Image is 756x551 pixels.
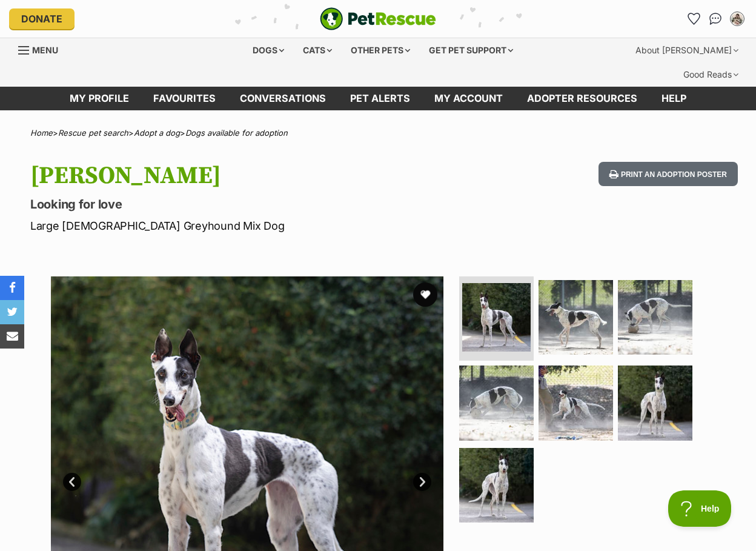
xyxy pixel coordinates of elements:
a: My profile [58,87,141,110]
a: Donate [9,8,75,29]
img: Photo of Deedee [539,280,613,355]
h1: [PERSON_NAME] [30,162,462,190]
a: Adopter resources [515,87,649,110]
img: Photo of Deedee [459,448,534,523]
button: Print an adoption poster [598,162,738,187]
a: Pet alerts [338,87,422,110]
span: Menu [32,45,58,55]
a: PetRescue [320,7,436,30]
div: Dogs [244,38,293,62]
a: Next [413,473,431,491]
a: Conversations [706,9,725,28]
img: Photo of Deedee [618,280,692,355]
img: Photo of Deedee [459,366,534,440]
p: Looking for love [30,196,462,213]
img: Photo of Deedee [462,283,531,352]
a: Rescue pet search [58,128,128,138]
a: Favourites [684,9,703,28]
img: chat-41dd97257d64d25036548639549fe6c8038ab92f7586957e7f3b1b290dea8141.svg [709,13,722,25]
a: Prev [63,473,81,491]
div: Cats [294,38,340,62]
img: logo-e224e6f780fb5917bec1dbf3a21bbac754714ae5b6737aabdf751b685950b380.svg [320,7,436,30]
div: Other pets [342,38,419,62]
ul: Account quick links [684,9,747,28]
p: Large [DEMOGRAPHIC_DATA] Greyhound Mix Dog [30,218,462,234]
iframe: Help Scout Beacon - Open [668,490,732,527]
a: Menu [18,38,67,60]
a: Favourites [141,87,228,110]
a: Help [649,87,698,110]
a: Home [30,128,53,138]
div: Good Reads [675,62,747,87]
a: conversations [228,87,338,110]
div: Get pet support [420,38,522,62]
a: Dogs available for adoption [185,128,288,138]
img: Photo of Deedee [539,366,613,440]
img: Photo of Deedee [618,366,692,440]
button: favourite [413,282,437,307]
div: About [PERSON_NAME] [627,38,747,62]
a: Adopt a dog [134,128,180,138]
a: My account [422,87,515,110]
button: My account [728,9,747,28]
img: Frankie Zheng profile pic [731,13,743,25]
